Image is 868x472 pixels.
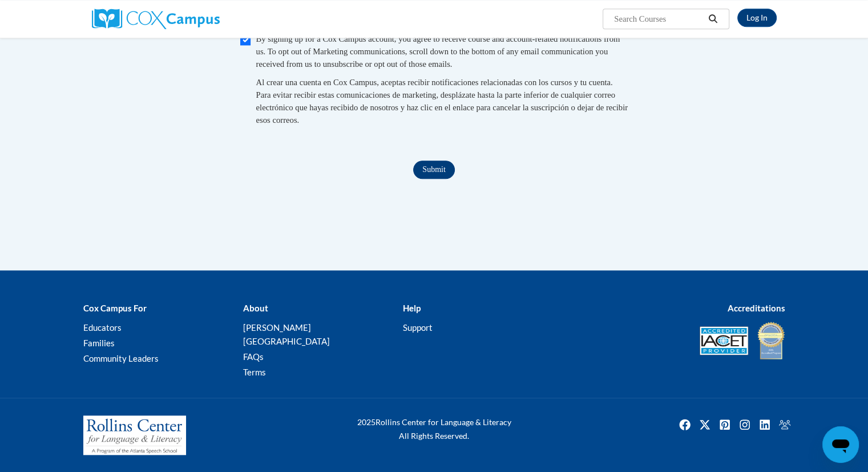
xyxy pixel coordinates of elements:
[243,303,268,313] b: About
[696,415,714,434] a: Twitter
[728,303,785,313] b: Accreditations
[757,321,785,361] img: IDA® Accredited
[83,415,186,455] img: Rollins Center for Language & Literacy - A Program of the Atlanta Speech School
[822,426,859,463] iframe: Button to launch messaging window
[243,351,263,362] a: FAQs
[256,78,628,125] span: Al crear una cuenta en Cox Campus, aceptas recibir notificaciones relacionadas con los cursos y t...
[776,415,794,434] a: Facebook Group
[756,415,774,434] a: Linkedin
[83,353,159,363] a: Community Leaders
[83,322,122,333] a: Educators
[243,367,265,377] a: Terms
[696,415,714,434] img: Twitter icon
[737,9,777,27] a: Log In
[413,161,454,179] input: Submit
[256,34,620,69] span: By signing up for a Cox Campus account, you agree to receive course and account-related notificat...
[314,415,554,443] div: Rollins Center for Language & Literacy All Rights Reserved.
[700,326,748,355] img: Accredited IACET® Provider
[243,322,329,346] a: [PERSON_NAME][GEOGRAPHIC_DATA]
[613,12,704,26] input: Search Courses
[676,415,694,434] a: Facebook
[776,415,794,434] img: Facebook group icon
[756,415,774,434] img: LinkedIn icon
[676,415,694,434] img: Facebook icon
[736,415,754,434] img: Instagram icon
[92,9,220,29] img: Cox Campus
[704,12,721,26] button: Search
[357,417,376,427] span: 2025
[736,415,754,434] a: Instagram
[402,303,420,313] b: Help
[402,322,432,333] a: Support
[83,338,115,348] a: Families
[83,303,147,313] b: Cox Campus For
[716,415,734,434] a: Pinterest
[716,415,734,434] img: Pinterest icon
